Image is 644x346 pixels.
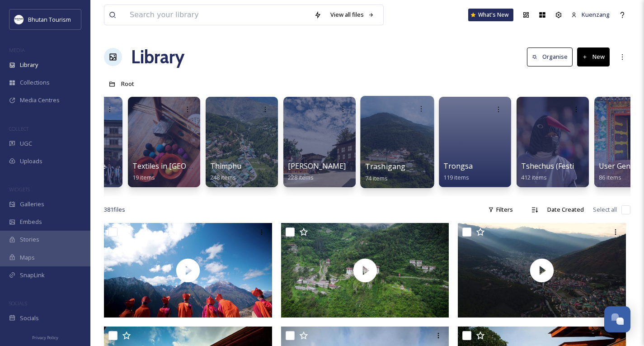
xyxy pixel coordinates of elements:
span: Galleries [20,200,44,209]
span: Root [121,80,134,88]
span: 86 items [599,173,621,181]
img: thumbnail [458,223,626,318]
span: MEDIA [9,47,25,53]
span: UGC [20,139,32,148]
a: [PERSON_NAME]228 items [288,162,346,181]
div: Filters [484,201,517,218]
span: WIDGETS [9,186,30,193]
span: COLLECT [9,125,28,132]
span: Bhutan Tourism [28,15,71,24]
span: Uploads [20,157,42,166]
span: 119 items [443,173,469,181]
span: [PERSON_NAME] [288,161,346,171]
span: 381 file s [104,205,125,214]
img: thumbnail [104,223,272,318]
span: Library [20,61,38,69]
span: Collections [20,78,50,87]
span: Textiles in [GEOGRAPHIC_DATA] [132,161,242,171]
img: thumbnail [281,223,449,318]
a: Library [131,43,184,71]
span: 19 items [132,173,155,181]
a: Root [121,78,134,89]
span: 228 items [288,173,314,181]
a: Privacy Policy [32,332,58,342]
span: Embeds [20,218,42,226]
button: Open Chat [604,306,630,332]
span: Thimphu [210,161,241,171]
span: Privacy Policy [32,335,58,341]
a: Textiles in [GEOGRAPHIC_DATA]19 items [132,162,242,181]
span: Trashigang [365,161,406,171]
input: Search your library [125,5,310,25]
span: SOCIALS [9,300,27,307]
span: 248 items [210,173,236,181]
a: Thimphu248 items [210,162,241,181]
span: Stories [20,235,39,244]
a: View all files [326,6,379,24]
span: Kuenzang [582,10,610,19]
a: What's New [468,9,513,21]
span: Socials [20,314,39,322]
a: Trashigang74 items [365,162,406,182]
button: Organise [527,47,573,66]
div: Date Created [543,201,588,218]
a: Kuenzang [567,6,614,24]
span: SnapLink [20,271,45,280]
button: New [577,47,610,66]
span: Maps [20,253,35,262]
span: Trongsa [443,161,473,171]
span: Media Centres [20,96,60,104]
a: Trongsa119 items [443,162,473,181]
span: Select all [593,205,617,214]
span: 412 items [521,173,547,181]
a: Organise [527,47,577,66]
span: 74 items [365,174,388,182]
img: BT_Logo_BB_Lockup_CMYK_High%2520Res.jpg [14,15,24,24]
